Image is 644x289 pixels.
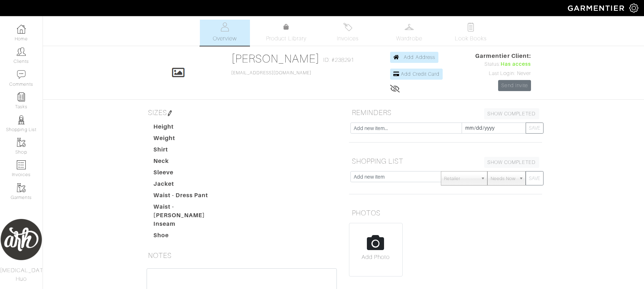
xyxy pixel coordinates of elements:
a: [PERSON_NAME] [231,52,320,65]
img: garments-icon-b7da505a4dc4fd61783c78ac3ca0ef83fa9d6f193b1c9dc38574b1d14d53ca28.png [17,138,26,147]
dt: Sleeve [148,168,230,180]
dt: Neck [148,157,230,168]
div: Status: [475,60,531,68]
a: Product Library [261,23,311,43]
dt: Shoe [148,231,230,243]
span: Product Library [266,34,306,43]
h5: NOTES [145,248,338,263]
dt: Height [148,123,230,134]
span: Wardrobe [396,34,422,43]
h5: SIZES [145,105,338,120]
button: SAVE [526,123,544,134]
a: Overview [200,20,250,46]
span: Garmentier Client: [475,52,531,60]
img: reminder-icon-8004d30b9f0a5d33ae49ab947aed9ed385cf756f9e5892f1edd6e32f2345188e.png [17,93,26,101]
a: SHOW COMPLETED [484,108,539,119]
dt: Waist - [PERSON_NAME] [148,203,230,220]
img: stylists-icon-eb353228a002819b7ec25b43dbf5f0378dd9e0616d9560372ff212230b889e62.png [17,115,26,124]
span: ID: #238291 [323,56,354,64]
a: Look Books [446,20,496,46]
img: todo-9ac3debb85659649dc8f770b8b6100bb5dab4b48dedcbae339e5042a72dfd3cc.svg [466,23,475,31]
input: Add new item... [350,123,462,134]
span: Needs Now [491,171,516,186]
img: clients-icon-6bae9207a08558b7cb47a8932f037763ab4055f8c8b6bfacd5dc20c3e0201464.png [17,47,26,56]
button: SAVE [526,171,544,185]
span: Retailer [444,171,478,186]
img: basicinfo-40fd8af6dae0f16599ec9e87c0ef1c0a1fdea2edbe929e3d69a839185d80c458.svg [220,23,229,31]
img: gear-icon-white-bd11855cb880d31180b6d7d6211b90ccbf57a29d726f0c71d8c61bd08dd39cc2.png [629,4,638,13]
img: garmentier-logo-header-white-b43fb05a5012e4ada735d5af1a66efaba907eab6374d6393d1fbf88cb4ef424d.png [564,2,629,14]
h5: SHOPPING LIST [349,154,542,168]
a: Send Invite [498,80,531,91]
img: orders-27d20c2124de7fd6de4e0e44c1d41de31381a507db9b33961299e4e07d508b8c.svg [343,23,352,31]
span: Add Credit Card [401,71,439,77]
img: pen-cf24a1663064a2ec1b9c1bd2387e9de7a2fa800b781884d57f21acf72779bad2.png [167,110,173,116]
span: Has access [501,60,531,68]
a: Add Address [390,52,438,63]
h5: REMINDERS [349,105,542,120]
div: Last Login: Never [475,70,531,78]
dt: Inseam [148,220,230,231]
a: Wardrobe [384,20,434,46]
span: Add Address [404,54,435,60]
span: Overview [213,34,237,43]
img: orders-icon-0abe47150d42831381b5fb84f609e132dff9fe21cb692f30cb5eec754e2cba89.png [17,160,26,169]
span: Look Books [455,34,487,43]
img: comment-icon-a0a6a9ef722e966f86d9cbdc48e553b5cf19dbc54f86b18d962a5391bc8f6eb6.png [17,70,26,79]
a: Add Credit Card [390,69,443,80]
dt: Jacket [148,180,230,191]
span: Invoices [337,34,359,43]
img: wardrobe-487a4870c1b7c33e795ec22d11cfc2ed9d08956e64fb3008fe2437562e282088.svg [405,23,414,31]
a: Invoices [323,20,373,46]
img: dashboard-icon-dbcd8f5a0b271acd01030246c82b418ddd0df26cd7fceb0bd07c9910d44c42f6.png [17,25,26,34]
h5: PHOTOS [349,206,542,220]
input: Add new item [350,171,442,182]
dt: Weight [148,134,230,145]
a: [EMAIL_ADDRESS][DOMAIN_NAME] [231,70,311,75]
dt: Shirt [148,145,230,157]
dt: Waist - Dress Pant [148,191,230,203]
img: garments-icon-b7da505a4dc4fd61783c78ac3ca0ef83fa9d6f193b1c9dc38574b1d14d53ca28.png [17,183,26,192]
a: SHOW COMPLETED [484,157,539,168]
